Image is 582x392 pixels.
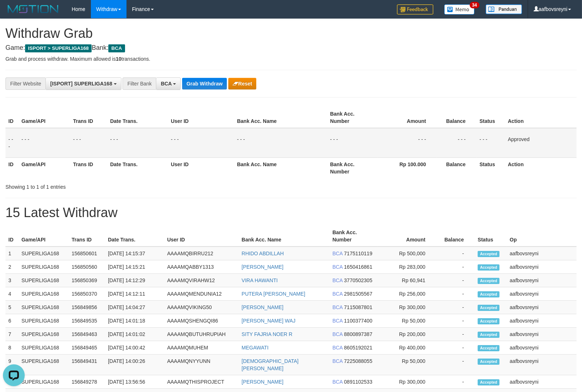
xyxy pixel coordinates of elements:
th: Action [505,107,577,128]
td: aafbovsreyni [507,274,577,287]
td: - [436,274,475,287]
td: aafbovsreyni [507,247,577,260]
td: - - - [107,128,168,158]
td: 6 [5,314,19,328]
th: Bank Acc. Number [329,226,378,247]
span: Copy 2981505567 to clipboard [344,291,372,297]
td: aafbovsreyni [507,355,577,375]
td: Rp 256,000 [378,287,436,301]
td: SUPERLIGA168 [19,260,69,274]
td: SUPERLIGA168 [19,247,69,260]
button: [ISPORT] SUPERLIGA168 [45,77,121,90]
span: Accepted [478,359,499,365]
td: AAAAMQNYYUNN [164,355,239,375]
td: AAAAMQBUTUHRUPIAH [164,328,239,341]
span: Copy 1100377400 to clipboard [344,318,372,324]
td: 156849278 [69,375,105,389]
div: Filter Website [5,77,45,90]
span: ISPORT > SUPERLIGA168 [25,44,92,52]
th: Amount [378,226,436,247]
td: aafbovsreyni [507,375,577,389]
span: Copy 7115087801 to clipboard [344,304,372,310]
td: Approved [505,128,577,158]
td: 2 [5,260,19,274]
span: Accepted [478,264,499,271]
th: Trans ID [70,107,107,128]
span: Copy 8800897387 to clipboard [344,331,372,337]
th: Bank Acc. Number [327,157,377,178]
td: [DATE] 14:00:26 [105,355,164,375]
td: SUPERLIGA168 [19,301,69,314]
button: Reset [228,78,256,89]
th: Trans ID [69,226,105,247]
span: Copy 7175110119 to clipboard [344,251,372,256]
td: Rp 300,000 [378,301,436,314]
td: - - - [168,128,234,158]
td: 5 [5,301,19,314]
td: - [436,301,475,314]
button: Grab Withdraw [182,78,227,89]
td: AAAAMQVIKING50 [164,301,239,314]
td: [DATE] 14:12:29 [105,274,164,287]
td: Rp 300,000 [378,375,436,389]
td: [DATE] 14:04:27 [105,301,164,314]
span: 34 [470,2,479,8]
td: - [436,260,475,274]
td: - [436,328,475,341]
span: [ISPORT] SUPERLIGA168 [50,81,112,87]
img: MOTION_logo.png [5,4,61,15]
td: aafbovsreyni [507,341,577,355]
th: Rp 100.000 [377,157,437,178]
button: Open LiveChat chat widget [3,3,25,25]
span: Accepted [478,318,499,324]
td: AAAAMQBIRRU212 [164,247,239,260]
td: - - - [19,128,70,158]
span: BCA [332,331,342,337]
a: VIRA HAWANTI [242,277,278,283]
div: Filter Bank [123,77,156,90]
th: Balance [437,157,477,178]
td: AAAAMQSHENGQI86 [164,314,239,328]
td: [DATE] 14:01:02 [105,328,164,341]
a: SITY FAJRIA NOER R [242,331,293,337]
span: Copy 1650416861 to clipboard [344,264,372,270]
span: Accepted [478,345,499,351]
span: Copy 0891102533 to clipboard [344,379,372,385]
td: - [436,375,475,389]
h1: 15 Latest Withdraw [5,205,577,220]
img: panduan.png [486,4,522,14]
td: 156850370 [69,287,105,301]
span: BCA [332,264,342,270]
td: aafbovsreyni [507,260,577,274]
td: 9 [5,355,19,375]
td: SUPERLIGA168 [19,341,69,355]
span: Copy 7225088055 to clipboard [344,358,372,364]
th: Balance [437,107,477,128]
td: - - - [377,128,437,158]
span: BCA [161,81,172,87]
span: Accepted [478,379,499,385]
th: Trans ID [70,157,107,178]
span: BCA [332,358,342,364]
td: 156849431 [69,355,105,375]
td: 156849856 [69,301,105,314]
td: - - - [5,128,19,158]
td: 156850560 [69,260,105,274]
td: - [436,355,475,375]
th: Bank Acc. Name [239,226,330,247]
td: SUPERLIGA168 [19,355,69,375]
span: BCA [332,304,342,310]
span: BCA [332,345,342,351]
td: aafbovsreyni [507,328,577,341]
td: AAAAMQMUHEM [164,341,239,355]
td: Rp 200,000 [378,328,436,341]
td: - [436,287,475,301]
td: SUPERLIGA168 [19,274,69,287]
span: Accepted [478,251,499,257]
td: 156849465 [69,341,105,355]
h4: Game: Bank: [5,44,577,52]
span: BCA [332,318,342,324]
td: SUPERLIGA168 [19,328,69,341]
span: BCA [332,291,342,297]
th: Action [505,157,577,178]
